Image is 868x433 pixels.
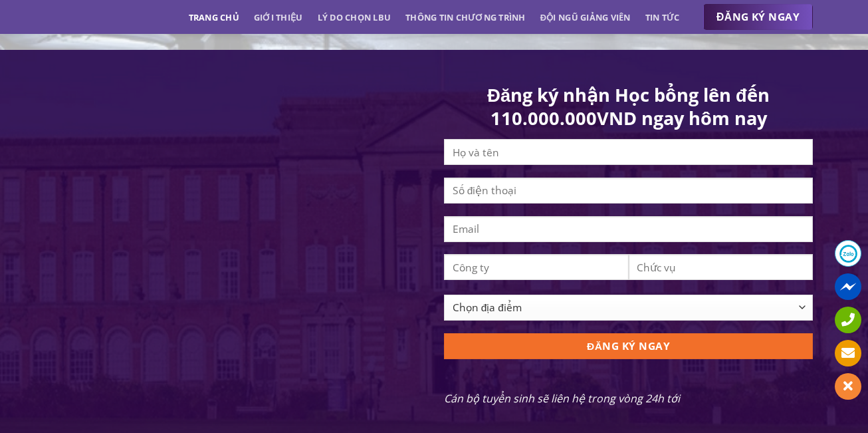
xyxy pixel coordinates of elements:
a: Đội ngũ giảng viên [540,5,631,29]
input: Chức vụ [629,254,814,280]
input: Họ và tên [444,139,813,165]
span: ĐĂNG KÝ NGAY [716,9,800,25]
form: Contact form [444,83,813,408]
a: Tin tức [645,5,680,29]
a: ĐĂNG KÝ NGAY [703,4,813,31]
input: Số điện thoại [444,178,813,204]
a: Thông tin chương trình [405,5,526,29]
a: Trang chủ [189,5,239,29]
h1: Đăng ký nhận Học bổng lên đến 110.000.000VND ngay hôm nay [444,83,813,130]
iframe: Thạc sĩ Quản trị kinh doanh Quốc tế - Leeds Beckett MBA từ ĐH FPT & ĐH Leeds Beckett (UK) [55,142,424,363]
input: Email [444,216,813,242]
a: Giới thiệu [254,5,303,29]
em: Cán bộ tuyển sinh sẽ liên hệ trong vòng 24h tới [444,391,680,406]
input: Công ty [444,254,629,280]
input: ĐĂNG KÝ NGAY [444,333,813,359]
a: Lý do chọn LBU [318,5,391,29]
